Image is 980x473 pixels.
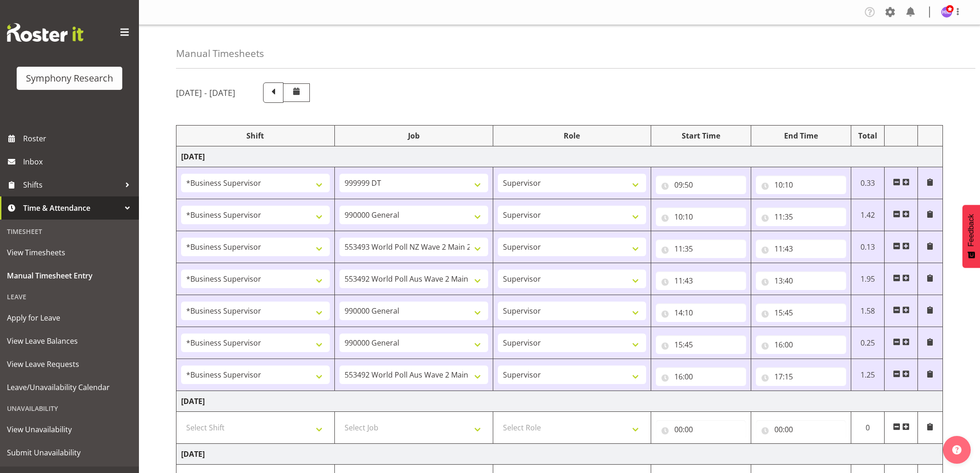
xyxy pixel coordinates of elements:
[23,201,120,215] span: Time & Attendance
[2,306,137,329] a: Apply for Leave
[856,130,879,141] div: Total
[851,167,885,199] td: 0.33
[7,423,132,436] span: View Unavailability
[176,444,943,465] td: [DATE]
[7,311,132,325] span: Apply for Leave
[962,205,980,268] button: Feedback - Show survey
[756,335,846,354] input: Click to select...
[339,130,488,141] div: Job
[656,208,746,226] input: Click to select...
[2,353,137,376] a: View Leave Requests
[23,178,120,192] span: Shifts
[756,130,846,141] div: End Time
[176,48,264,59] h4: Manual Timesheets
[7,357,132,371] span: View Leave Requests
[656,367,746,386] input: Click to select...
[2,222,137,241] div: Timesheet
[656,420,746,439] input: Click to select...
[656,303,746,322] input: Click to select...
[2,399,137,418] div: Unavailability
[656,271,746,290] input: Click to select...
[181,130,330,141] div: Shift
[26,71,113,85] div: Symphony Research
[2,287,137,306] div: Leave
[851,199,885,231] td: 1.42
[498,130,647,141] div: Role
[851,263,885,295] td: 1.95
[851,327,885,359] td: 0.25
[756,176,846,194] input: Click to select...
[7,334,132,348] span: View Leave Balances
[2,329,137,353] a: View Leave Balances
[2,418,137,441] a: View Unavailability
[756,420,846,439] input: Click to select...
[7,246,132,259] span: View Timesheets
[656,240,746,258] input: Click to select...
[23,155,134,169] span: Inbox
[967,214,975,246] span: Feedback
[7,446,132,460] span: Submit Unavailability
[7,269,132,283] span: Manual Timesheet Entry
[756,240,846,258] input: Click to select...
[656,176,746,194] input: Click to select...
[756,367,846,386] input: Click to select...
[851,295,885,327] td: 1.58
[756,208,846,226] input: Click to select...
[7,23,83,42] img: Rosterit website logo
[941,6,952,18] img: hitesh-makan1261.jpg
[656,130,746,141] div: Start Time
[176,146,943,167] td: [DATE]
[756,303,846,322] input: Click to select...
[23,132,134,145] span: Roster
[176,391,943,412] td: [DATE]
[2,441,137,464] a: Submit Unavailability
[851,231,885,263] td: 0.13
[2,264,137,287] a: Manual Timesheet Entry
[176,88,235,98] h5: [DATE] - [DATE]
[656,335,746,354] input: Click to select...
[756,271,846,290] input: Click to select...
[2,376,137,399] a: Leave/Unavailability Calendar
[851,412,885,444] td: 0
[851,359,885,391] td: 1.25
[2,241,137,264] a: View Timesheets
[7,380,132,394] span: Leave/Unavailability Calendar
[952,445,961,454] img: help-xxl-2.png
